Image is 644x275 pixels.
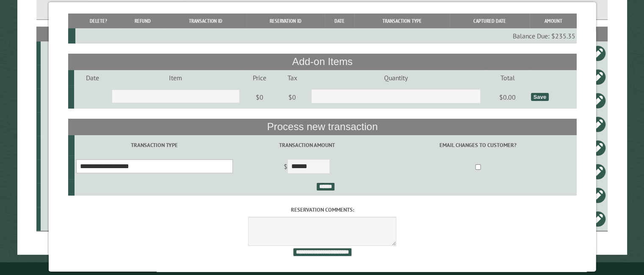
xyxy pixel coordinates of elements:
[41,27,75,41] th: Site
[68,119,577,135] th: Process new transaction
[44,120,73,128] div: 52
[380,141,575,149] label: Email changes to customer?
[164,14,246,28] th: Transaction ID
[529,14,576,28] th: Amount
[74,70,110,85] td: Date
[44,144,73,152] div: 53
[278,85,306,109] td: $0
[110,70,240,85] td: Item
[44,73,73,81] div: 47
[44,49,73,57] div: 99
[306,70,485,85] td: Quantity
[246,14,324,28] th: Reservation ID
[44,215,73,223] div: 45
[235,141,378,149] label: Transaction Amount
[68,54,577,70] th: Add-on Items
[531,93,548,101] div: Save
[44,167,73,176] div: 48
[234,155,379,179] td: $
[76,141,233,149] label: Transaction Type
[68,206,577,214] label: Reservation comments:
[75,14,121,28] th: Delete?
[44,96,73,105] div: 46
[449,14,529,28] th: Captured Date
[324,14,354,28] th: Date
[354,14,449,28] th: Transaction Type
[485,70,529,85] td: Total
[75,28,577,44] td: Balance Due: $235.35
[240,85,278,109] td: $0
[44,191,73,199] div: 51
[485,85,529,109] td: $0.00
[121,14,164,28] th: Refund
[240,70,278,85] td: Price
[278,70,306,85] td: Tax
